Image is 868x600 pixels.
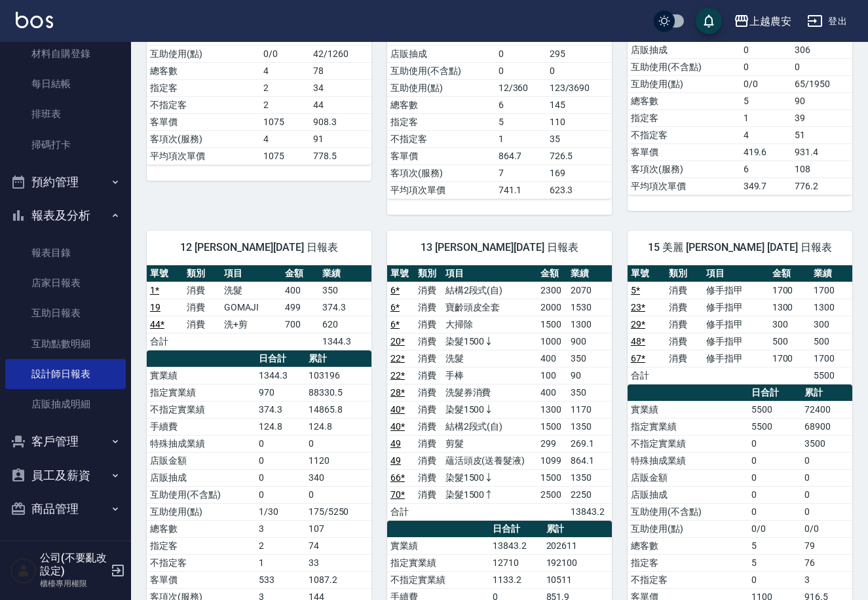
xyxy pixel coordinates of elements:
td: 店販金額 [628,469,748,486]
a: 材料自購登錄 [5,39,126,69]
td: 1 [255,554,305,571]
td: 不指定實業績 [147,401,255,418]
td: 5 [740,92,791,109]
td: 72400 [801,401,852,418]
td: 90 [567,367,612,384]
td: 12710 [489,554,543,571]
td: 145 [546,96,612,113]
td: 消費 [415,435,442,452]
td: 1530 [567,299,612,316]
td: 寶齡頭皮全套 [442,299,537,316]
td: 合計 [147,333,183,350]
td: 39 [791,109,852,126]
th: 項目 [442,265,537,282]
td: 1133.2 [489,571,543,588]
td: 客單價 [147,571,255,588]
td: 124.8 [305,418,371,435]
td: 202611 [543,537,612,554]
td: 4 [260,62,310,79]
th: 累計 [305,350,371,367]
td: 指定實業績 [387,554,489,571]
td: 0 [305,486,371,503]
td: 726.5 [546,147,612,164]
a: 互助點數明細 [5,329,126,359]
a: 店家日報表 [5,268,126,298]
td: 消費 [666,333,704,350]
td: 13843.2 [567,503,612,520]
td: 350 [567,384,612,401]
td: 不指定客 [147,554,255,571]
td: 741.1 [495,181,546,198]
td: 互助使用(點) [147,503,255,520]
td: 特殊抽成業績 [628,452,748,469]
td: 不指定實業績 [628,435,748,452]
td: 42/1260 [310,45,371,62]
td: 269.1 [567,435,612,452]
td: 實業績 [628,401,748,418]
td: 5 [495,113,546,130]
td: 客項次(服務) [387,164,495,181]
td: 0/0 [801,520,852,537]
td: 洗髮 [221,282,282,299]
button: 報表及分析 [5,198,126,233]
td: 消費 [415,469,442,486]
td: 平均項次單價 [387,181,495,198]
span: 13 [PERSON_NAME][DATE] 日報表 [403,241,596,254]
table: a dense table [147,265,371,350]
td: 1170 [567,401,612,418]
td: 平均項次單價 [628,178,740,195]
td: 1700 [769,282,811,299]
button: 員工及薪資 [5,459,126,493]
td: 總客數 [628,537,748,554]
td: 指定實業績 [628,418,748,435]
td: 1300 [537,401,567,418]
td: 1075 [260,147,310,164]
td: 295 [546,45,612,62]
td: 0 [801,452,852,469]
td: 124.8 [255,418,305,435]
td: 419.6 [740,143,791,160]
td: 1500 [537,469,567,486]
td: GOMAJI [221,299,282,316]
td: 2 [260,79,310,96]
td: 3 [255,520,305,537]
td: 0 [748,435,801,452]
td: 79 [801,537,852,554]
td: 互助使用(不含點) [628,58,740,75]
td: 1099 [537,452,567,469]
td: 5 [748,537,801,554]
a: 設計師日報表 [5,359,126,389]
td: 623.3 [546,181,612,198]
td: 0 [801,503,852,520]
td: 互助使用(不含點) [628,503,748,520]
td: 1087.2 [305,571,371,588]
td: 不指定客 [387,130,495,147]
table: a dense table [628,265,852,384]
td: 78 [310,62,371,79]
a: 每日結帳 [5,69,126,99]
td: 68900 [801,418,852,435]
img: Person [10,557,37,584]
td: 店販金額 [147,452,255,469]
td: 手續費 [147,418,255,435]
td: 消費 [415,418,442,435]
td: 消費 [666,350,704,367]
td: 合計 [628,367,666,384]
td: 總客數 [147,62,260,79]
td: 1000 [537,333,567,350]
th: 項目 [221,265,282,282]
th: 日合計 [748,384,801,402]
a: 互助日報表 [5,298,126,328]
td: 不指定客 [628,126,740,143]
td: 消費 [666,299,704,316]
th: 金額 [537,265,567,282]
td: 350 [319,282,371,299]
td: 消費 [415,401,442,418]
td: 消費 [415,486,442,503]
td: 533 [255,571,305,588]
td: 0 [748,503,801,520]
a: 49 [390,438,401,449]
td: 指定客 [147,79,260,96]
td: 指定實業績 [147,384,255,401]
td: 修手指甲 [703,350,768,367]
